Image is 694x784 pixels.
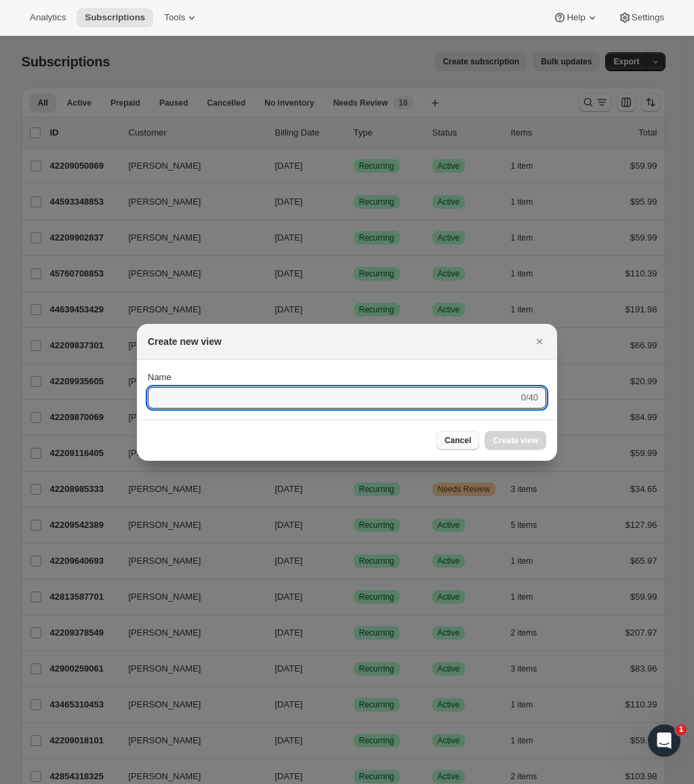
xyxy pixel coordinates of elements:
iframe: Intercom live chat [648,724,680,757]
span: Cancel [445,435,471,446]
span: Settings [632,12,664,23]
button: Cancel [436,431,479,450]
span: Tools [164,12,185,23]
button: Analytics [22,8,74,27]
button: Close [530,332,549,351]
span: Analytics [30,12,66,23]
span: 1 [676,724,687,735]
button: Subscriptions [77,8,153,27]
span: Subscriptions [85,12,145,23]
h2: Create new view [148,335,222,348]
span: Name [148,372,171,382]
button: Settings [610,8,672,27]
span: Help [567,12,585,23]
button: Help [545,8,607,27]
button: Tools [156,8,207,27]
